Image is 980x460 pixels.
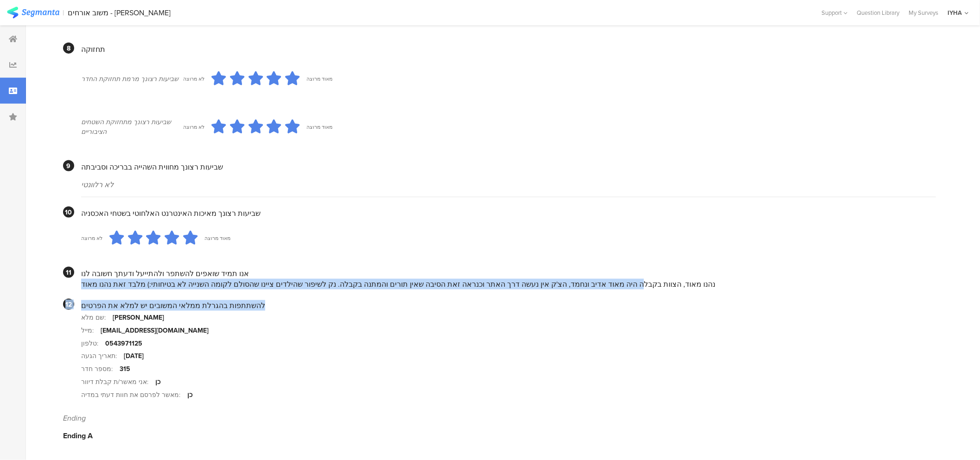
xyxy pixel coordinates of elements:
div: IYHA [948,8,962,17]
div: מאשר לפרסם את חוות דעתי במדיה: [81,391,187,400]
div: Ending A [63,431,936,441]
div: לא מרוצה [183,75,204,82]
div: מספר חדר: [81,365,120,374]
div: Ending [63,413,936,424]
div: Support [821,6,847,20]
a: My Surveys [904,8,943,17]
div: שביעות רצונך מתחזוקת השטחים הציבוריים [81,117,183,137]
div: לא מרוצה [81,234,102,242]
div: מאוד מרוצה [306,123,332,131]
div: תאריך הגעה: [81,352,124,361]
div: 9 [63,160,74,171]
div: [DATE] [124,352,144,361]
div: אנו תמיד שואפים להשתפר ולהתייעל ודעתך חשובה לנו [81,268,936,279]
div: 0543971125 [105,339,142,348]
div: 12 [63,299,74,310]
div: 10 [63,207,74,218]
div: שביעות רצונך מחווית השהייה בבריכה וסביבתה [81,162,936,172]
div: שביעות רצונך מאיכות האינטרנט האלחוטי בשטחי האכסניה [81,208,936,219]
div: כן [187,391,192,400]
div: לא מרוצה [183,123,204,131]
div: מאוד מרוצה [306,75,332,82]
div: 8 [63,43,74,54]
div: [EMAIL_ADDRESS][DOMAIN_NAME] [101,326,209,335]
div: מאוד מרוצה [204,234,230,242]
div: להשתתפות בהגרלת ממלאי המשובים יש למלא את הפרטים [81,300,936,311]
div: כן [155,378,160,387]
div: 11 [63,267,74,278]
a: Question Library [852,8,904,17]
div: 315 [120,365,130,374]
div: [PERSON_NAME] [113,313,164,322]
div: אני מאשר/ת קבלת דיוור: [81,378,155,387]
div: נהנו מאוד, הצוות בקבלה היה מאוד אדיב ונחמד, הצ'ק אין נעשה דרך האתר וכנראה זאת הסיבה שאין תורים וה... [81,279,936,290]
div: שביעות רצונך מרמת תחזוקת החדר [81,74,183,84]
div: מייל: [81,326,101,335]
img: segmanta logo [7,7,59,19]
div: | [63,7,64,18]
div: משוב אורחים - [PERSON_NAME] [68,8,171,17]
div: שם מלא: [81,313,113,322]
div: טלפון: [81,339,105,348]
div: תחזוקה [81,44,936,55]
div: לא רלוונטי [81,179,936,190]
